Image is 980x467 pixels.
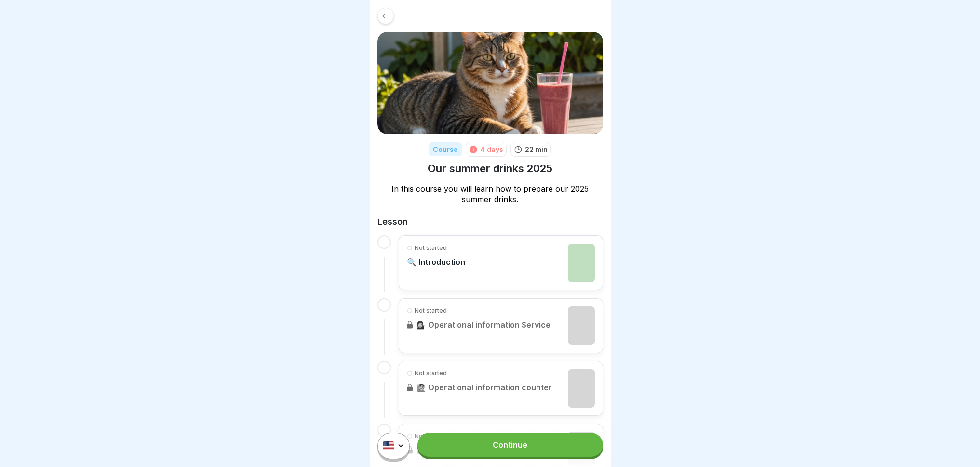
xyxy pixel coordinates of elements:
h1: Our summer drinks 2025 [428,162,552,176]
img: q97hh13t0a2y4i27iriyu0mz.png [568,244,595,282]
img: z2wzlwkjv23ogvhmnm05ms84.png [377,32,603,134]
a: Continue [417,433,603,457]
p: 🔍 Introduction [407,257,465,267]
a: Not started🔍 Introduction [407,244,595,282]
h2: Lesson [377,216,603,228]
div: Course [429,142,462,156]
p: 22 min [525,144,548,154]
img: us.svg [383,442,394,451]
p: In this course you will learn how to prepare our 2025 summer drinks. [377,183,603,205]
p: Not started [415,244,447,252]
div: 4 days [480,144,503,154]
